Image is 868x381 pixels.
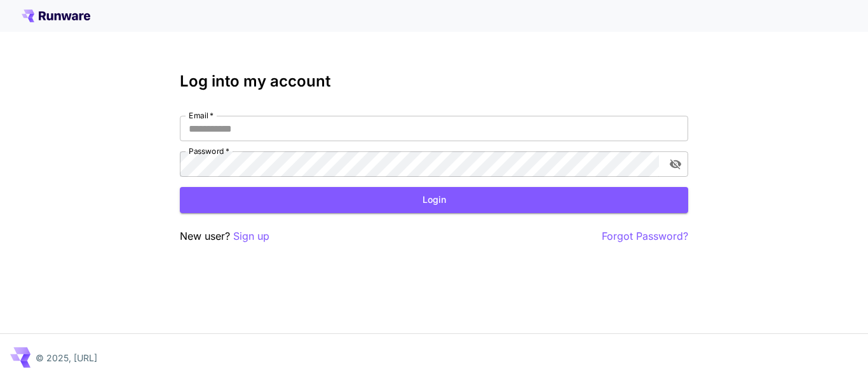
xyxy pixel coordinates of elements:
p: New user? [180,228,269,244]
button: Sign up [233,228,269,244]
button: Login [180,187,688,213]
label: Email [189,110,214,121]
button: toggle password visibility [664,153,687,176]
button: Forgot Password? [602,228,688,244]
p: © 2025, [URL] [36,351,97,364]
label: Password [189,146,229,156]
h3: Log into my account [180,73,688,90]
